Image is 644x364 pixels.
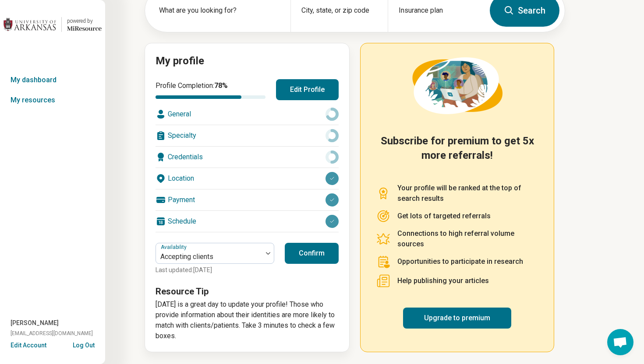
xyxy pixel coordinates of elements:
[4,14,56,35] img: University of Arkansas
[607,329,633,355] div: Open chat
[156,104,339,125] div: General
[156,168,339,189] div: Location
[156,285,339,297] h3: Resource Tip
[11,329,93,337] span: [EMAIL_ADDRESS][DOMAIN_NAME]
[397,276,489,286] p: Help publishing your articles
[285,243,339,264] button: Confirm
[156,189,339,210] div: Payment
[159,5,280,16] label: What are you looking for?
[397,183,538,204] p: Your profile will be ranked at the top of search results
[156,147,339,168] div: Credentials
[67,17,102,25] div: powered by
[11,318,59,328] span: [PERSON_NAME]
[156,125,339,146] div: Specialty
[376,134,538,172] h2: Subscribe for premium to get 5x more referrals!
[156,54,339,69] h2: My profile
[156,211,339,232] div: Schedule
[11,341,46,350] button: Edit Account
[403,308,511,329] a: Upgrade to premium
[397,228,538,249] p: Connections to high referral volume sources
[156,80,265,99] div: Profile Completion:
[73,341,95,348] button: Log Out
[397,211,491,221] p: Get lots of targeted referrals
[4,14,102,35] a: University of Arkansaspowered by
[397,256,523,267] p: Opportunities to participate in research
[161,244,188,250] label: Availability
[276,79,339,100] button: Edit Profile
[156,299,339,341] p: [DATE] is a great day to update your profile! Those who provide information about their identitie...
[156,266,274,275] p: Last updated: [DATE]
[214,81,228,90] span: 78 %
